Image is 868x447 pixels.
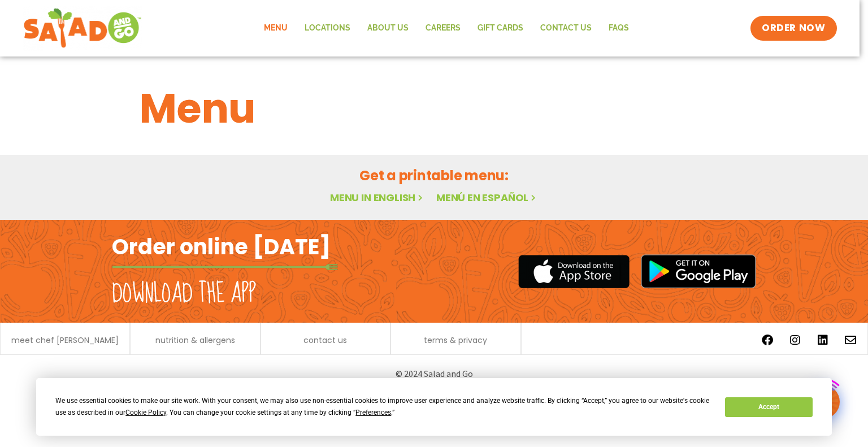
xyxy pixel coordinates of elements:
[255,15,296,41] a: Menu
[424,336,487,344] a: terms & privacy
[436,190,538,205] a: Menú en español
[112,264,338,270] img: fork
[112,278,256,310] h2: Download the app
[641,254,756,288] img: google_play
[125,409,166,416] span: Cookie Policy
[11,336,119,344] a: meet chef [PERSON_NAME]
[36,378,832,436] div: Cookie Consent Prompt
[330,190,425,205] a: Menu in English
[600,15,637,41] a: FAQs
[359,15,417,41] a: About Us
[725,397,812,417] button: Accept
[140,78,728,139] h1: Menu
[118,366,750,381] p: © 2024 Salad and Go
[532,15,600,41] a: Contact Us
[155,336,235,344] a: nutrition & allergens
[112,233,331,261] h2: Order online [DATE]
[469,15,532,41] a: GIFT CARDS
[296,15,359,41] a: Locations
[355,409,391,416] span: Preferences
[518,253,630,290] img: appstore
[417,15,469,41] a: Careers
[140,166,728,185] h2: Get a printable menu:
[750,16,836,41] a: ORDER NOW
[255,15,637,41] nav: Menu
[762,21,825,35] span: ORDER NOW
[303,336,347,344] a: contact us
[55,395,711,419] div: We use essential cookies to make our site work. With your consent, we may also use non-essential ...
[23,6,142,51] img: new-SAG-logo-768×292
